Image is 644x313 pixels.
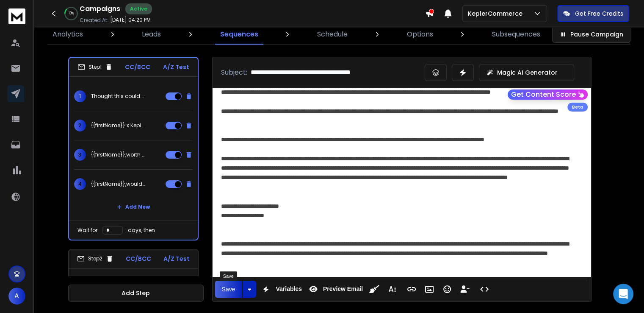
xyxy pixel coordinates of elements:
p: Magic AI Generator [497,68,558,77]
a: Options [402,24,438,45]
p: {{firstName}},worth a look? [91,151,145,158]
span: Preview Email [321,285,365,293]
p: Subject: [221,67,247,78]
button: Get Free Credits [557,5,629,22]
p: Options [407,29,433,39]
p: KeplerCommerce [468,9,526,18]
p: Analytics [53,29,83,39]
p: Sequences [220,29,258,39]
img: logo [8,8,25,24]
div: Beta [567,103,588,112]
p: A/Z Test [163,254,190,263]
p: {{firstName}} x KeplerCommerce - intro [91,122,145,129]
span: Variables [274,285,304,293]
span: 2 [74,120,86,131]
button: Add Step [68,285,204,302]
button: More Text [384,281,400,298]
p: CC/BCC [125,63,150,71]
button: Magic AI Generator [479,64,574,81]
p: A/Z Test [163,63,189,71]
span: 3 [74,149,86,161]
p: Thought this could help {{companyName}} [91,93,145,100]
button: A [8,288,25,305]
div: Active [125,3,152,14]
a: Sequences [215,24,263,45]
div: Open Intercom Messenger [613,284,633,304]
button: Preview Email [305,281,365,298]
button: Get Content Score [508,89,588,100]
button: Save [215,281,242,298]
button: Variables [258,281,304,298]
a: Analytics [47,24,88,45]
button: Clean HTML [366,281,382,298]
span: 4 [74,178,86,190]
p: Wait for [77,227,97,234]
h1: Campaigns [80,4,120,14]
button: Insert Image (Ctrl+P) [421,281,437,298]
p: {{firstName}},would this lift {{companyName}}’s revenue? [91,181,145,187]
p: days, then [128,227,155,234]
button: Insert Link (Ctrl+K) [404,281,420,298]
p: [DATE] 04:20 PM [110,17,151,23]
div: Step 1 [77,63,113,71]
p: CC/BCC [126,254,151,263]
a: Subsequences [487,24,545,45]
p: Get Free Credits [575,9,623,18]
p: Subsequences [492,29,540,39]
a: Leads [137,24,166,45]
button: Pause Campaign [552,26,630,43]
a: Schedule [312,24,353,45]
button: Add New [110,198,157,215]
button: Emoticons [439,281,455,298]
button: Insert Unsubscribe Link [457,281,473,298]
p: 13 % [69,11,74,16]
span: 1 [74,90,86,102]
li: Step1CC/BCCA/Z Test1Thought this could help {{companyName}}2{{firstName}} x KeplerCommerce - intr... [68,57,199,240]
div: Save [220,271,237,281]
div: Step 2 [77,255,113,263]
p: Created At: [80,17,108,24]
button: Code View [476,281,492,298]
p: Leads [142,29,161,39]
p: Schedule [317,29,348,39]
